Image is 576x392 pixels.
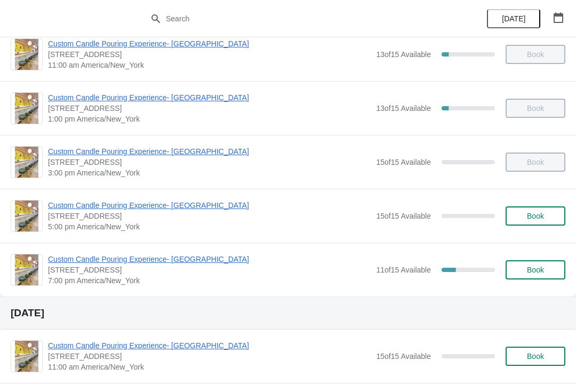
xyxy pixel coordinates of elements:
img: Custom Candle Pouring Experience- Delray Beach | 415 East Atlantic Avenue, Delray Beach, FL, USA ... [15,201,38,231]
span: Book [527,266,544,274]
button: Book [506,260,565,279]
span: 5:00 pm America/New_York [48,221,371,232]
span: 13 of 15 Available [376,104,431,113]
span: Custom Candle Pouring Experience- [GEOGRAPHIC_DATA] [48,340,371,351]
span: 15 of 15 Available [376,158,431,166]
span: [STREET_ADDRESS] [48,351,371,362]
img: Custom Candle Pouring Experience- Delray Beach | 415 East Atlantic Avenue, Delray Beach, FL, USA ... [15,254,38,285]
span: 15 of 15 Available [376,212,431,220]
span: 3:00 pm America/New_York [48,167,371,178]
span: 11:00 am America/New_York [48,60,371,70]
span: Custom Candle Pouring Experience- [GEOGRAPHIC_DATA] [48,146,371,157]
img: Custom Candle Pouring Experience- Delray Beach | 415 East Atlantic Avenue, Delray Beach, FL, USA ... [15,147,38,178]
span: [STREET_ADDRESS] [48,103,371,114]
span: [DATE] [502,14,525,23]
span: 11 of 15 Available [376,266,431,274]
button: [DATE] [487,9,540,28]
img: Custom Candle Pouring Experience- Delray Beach | 415 East Atlantic Avenue, Delray Beach, FL, USA ... [15,93,38,124]
img: Custom Candle Pouring Experience- Delray Beach | 415 East Atlantic Avenue, Delray Beach, FL, USA ... [15,39,38,70]
span: 11:00 am America/New_York [48,362,371,372]
span: Book [527,212,544,220]
span: Custom Candle Pouring Experience- [GEOGRAPHIC_DATA] [48,38,371,49]
span: Custom Candle Pouring Experience- [GEOGRAPHIC_DATA] [48,254,371,265]
span: Custom Candle Pouring Experience- [GEOGRAPHIC_DATA] [48,92,371,103]
span: [STREET_ADDRESS] [48,211,371,221]
span: 1:00 pm America/New_York [48,114,371,124]
button: Book [506,347,565,366]
span: [STREET_ADDRESS] [48,265,371,275]
span: Custom Candle Pouring Experience- [GEOGRAPHIC_DATA] [48,200,371,211]
h2: [DATE] [11,308,565,318]
button: Book [506,206,565,226]
span: Book [527,352,544,361]
span: 15 of 15 Available [376,352,431,361]
input: Search [165,9,432,28]
img: Custom Candle Pouring Experience- Delray Beach | 415 East Atlantic Avenue, Delray Beach, FL, USA ... [15,341,38,372]
span: [STREET_ADDRESS] [48,49,371,60]
span: 13 of 15 Available [376,50,431,59]
span: 7:00 pm America/New_York [48,275,371,286]
span: [STREET_ADDRESS] [48,157,371,167]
